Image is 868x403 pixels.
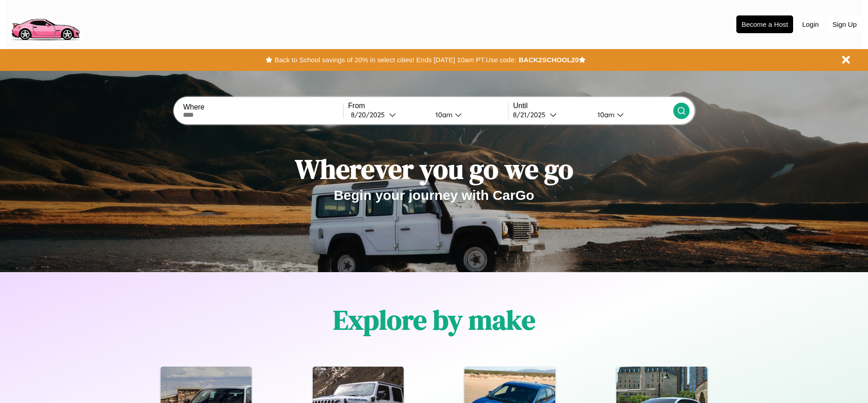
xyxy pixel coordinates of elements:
button: Sign Up [828,16,861,33]
label: Where [183,103,343,111]
div: 10am [593,110,617,119]
button: Back to School savings of 20% in select cities! Ends [DATE] 10am PT.Use code: [272,54,518,66]
div: 8 / 21 / 2025 [513,110,550,119]
h1: Explore by make [333,301,535,338]
label: Until [513,102,673,110]
img: logo [7,5,84,43]
button: Become a Host [736,15,793,33]
label: From [348,102,508,110]
div: 8 / 20 / 2025 [351,110,389,119]
b: BACK2SCHOOL20 [518,56,579,64]
button: 10am [590,110,673,119]
button: 8/20/2025 [348,110,428,119]
button: Login [798,16,824,33]
div: 10am [431,110,455,119]
button: 10am [428,110,508,119]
